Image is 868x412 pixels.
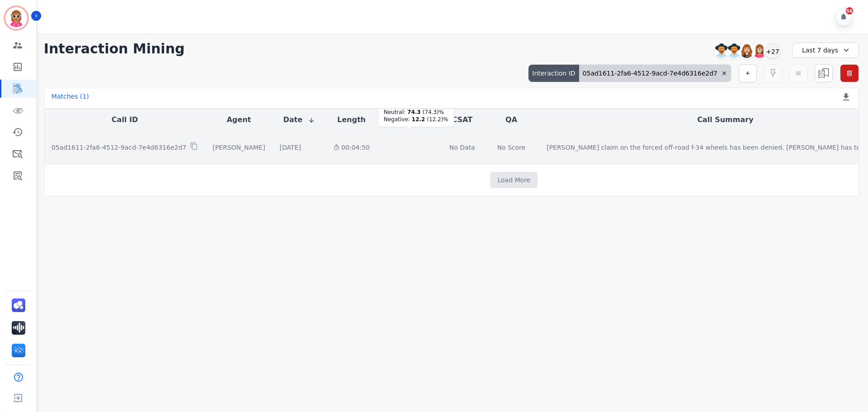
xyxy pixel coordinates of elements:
[697,114,753,125] button: Call Summary
[452,114,472,125] button: CSAT
[212,143,265,152] div: [PERSON_NAME]
[384,116,410,123] div: Negative:
[337,114,366,125] button: Length
[792,43,859,58] div: Last 7 days
[5,7,27,29] img: Bordered avatar
[505,114,517,125] button: QA
[423,109,444,116] div: ( 74.3 )%
[427,116,448,123] div: ( 12.2 )%
[283,114,316,125] button: Date
[490,172,538,188] button: Load More
[765,43,780,59] div: +27
[528,65,579,82] div: Interaction ID
[497,143,526,152] div: No Score
[846,7,853,14] div: 56
[448,143,476,152] div: No Data
[412,116,425,123] div: 12.2
[44,41,185,57] h1: Interaction Mining
[579,65,731,82] div: 05ad1611-2fa6-4512-9acd-7e4d6316e2d7
[384,109,406,116] div: Neutral:
[407,109,421,116] div: 74.3
[280,143,301,152] div: [DATE]
[226,114,251,125] button: Agent
[333,143,370,152] div: 00:04:50
[52,92,89,104] div: Matches ( 1 )
[112,114,138,125] button: Call ID
[52,143,186,152] p: 05ad1611-2fa6-4512-9acd-7e4d6316e2d7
